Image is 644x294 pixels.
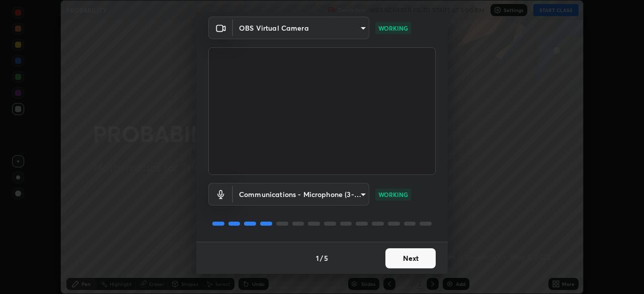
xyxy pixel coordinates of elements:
div: OBS Virtual Camera [233,17,369,39]
h4: 1 [316,253,319,263]
button: Next [385,248,436,268]
p: WORKING [378,24,408,33]
h4: / [320,253,323,263]
p: WORKING [378,190,408,199]
h4: 5 [324,253,328,263]
div: OBS Virtual Camera [233,183,369,206]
